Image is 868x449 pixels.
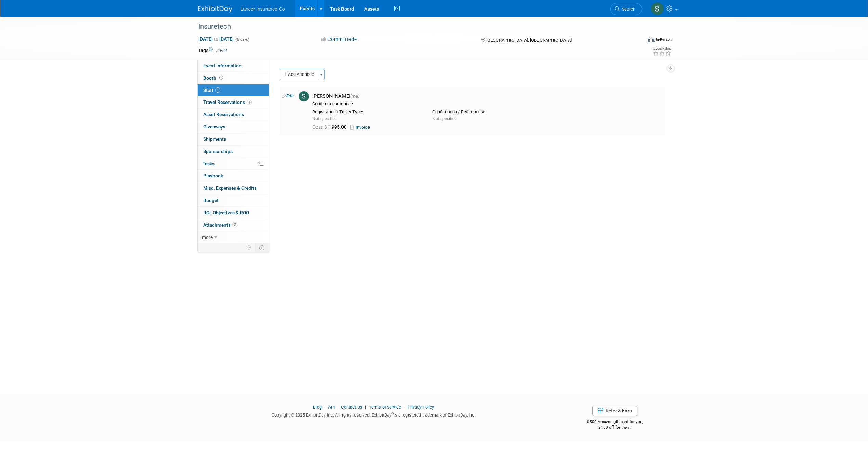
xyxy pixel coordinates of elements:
[203,75,224,81] span: Booth
[198,96,269,108] a: Travel Reservations1
[282,94,294,98] a: Edit
[653,47,671,50] div: Event Rating
[656,37,672,42] div: In-Person
[391,412,394,416] sup: ®
[203,112,244,117] span: Asset Reservations
[198,72,269,84] a: Booth
[198,133,269,145] a: Shipments
[350,94,359,99] span: (me)
[198,182,269,194] a: Misc. Expenses & Credits
[196,21,632,33] div: Insuretech
[312,109,422,115] div: Registration / Ticket Type:
[215,87,220,93] span: 1
[203,198,219,203] span: Budget
[198,219,269,231] a: Attachments2
[369,405,401,410] a: Terms of Service
[312,124,328,130] span: Cost: $
[363,405,368,410] span: |
[203,173,223,178] span: Playbook
[560,414,670,430] div: $500 Amazon gift card for you,
[312,124,349,130] span: 1,995.00
[198,194,269,206] a: Budget
[407,405,434,410] a: Privacy Policy
[280,69,318,80] button: Add Attendee
[198,84,269,96] a: Staff1
[218,75,224,80] span: Booth not reserved yet
[203,124,225,130] span: Giveaways
[350,125,373,130] a: Invoice
[336,405,340,410] span: |
[328,405,335,410] a: API
[213,36,219,42] span: to
[319,36,360,43] button: Committed
[341,405,362,410] a: Contact Us
[216,48,227,53] a: Edit
[620,6,635,12] span: Search
[648,37,655,42] img: Format-Inperson.png
[402,405,406,410] span: |
[601,36,672,46] div: Event Format
[203,185,257,191] span: Misc. Expenses & Credits
[243,243,255,252] td: Personalize Event Tab Strip
[198,121,269,133] a: Giveaways
[247,100,252,105] span: 1
[203,136,226,142] span: Shipments
[312,93,662,99] div: [PERSON_NAME]
[203,222,237,228] span: Attachments
[323,405,327,410] span: |
[432,109,542,115] div: Confirmation / Reference #:
[203,161,215,166] span: Tasks
[198,36,234,42] span: [DATE] [DATE]
[203,87,220,93] span: Staff
[198,109,269,121] a: Asset Reservations
[592,406,637,416] a: Refer & Earn
[651,2,664,15] img: Steven O'Shea
[198,231,269,243] a: more
[198,146,269,158] a: Sponsorships
[610,3,642,15] a: Search
[203,63,242,68] span: Event Information
[198,60,269,72] a: Event Information
[312,116,337,121] span: Not specified
[232,222,237,227] span: 2
[255,243,269,252] td: Toggle Event Tabs
[198,47,227,54] td: Tags
[203,149,233,154] span: Sponsorships
[198,207,269,219] a: ROI, Objectives & ROO
[560,425,670,431] div: $150 off for them.
[198,158,269,170] a: Tasks
[198,170,269,182] a: Playbook
[198,6,232,13] img: ExhibitDay
[241,6,285,12] span: Lancer Insurance Co
[198,410,550,418] div: Copyright © 2025 ExhibitDay, Inc. All rights reserved. ExhibitDay is a registered trademark of Ex...
[299,91,309,101] img: S.jpg
[312,101,662,107] div: Conference Attendee
[202,234,213,240] span: more
[203,99,252,105] span: Travel Reservations
[203,210,249,215] span: ROI, Objectives & ROO
[235,37,249,42] span: (5 days)
[313,405,322,410] a: Blog
[432,116,457,121] span: Not specified
[486,38,572,43] span: [GEOGRAPHIC_DATA], [GEOGRAPHIC_DATA]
